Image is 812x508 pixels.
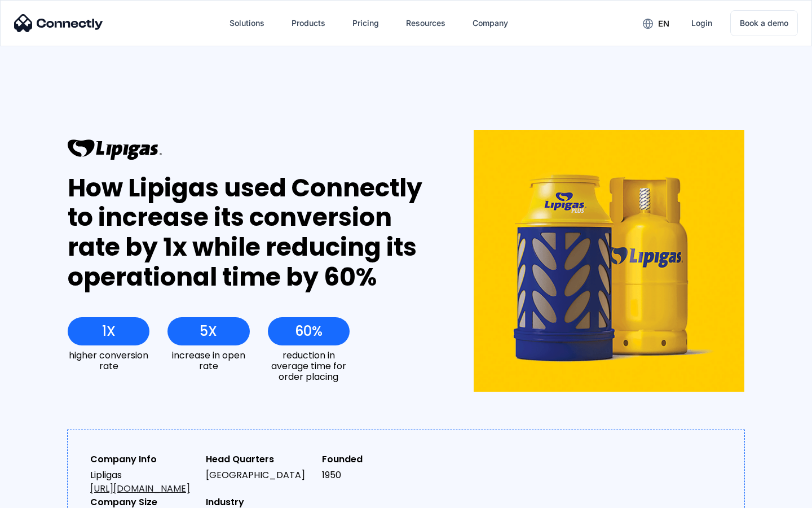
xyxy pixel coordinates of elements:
a: Book a demo [730,10,798,36]
div: Company [464,10,517,37]
div: Resources [397,10,454,37]
div: higher conversion rate [68,350,149,371]
div: Company [473,15,508,31]
div: en [658,16,669,32]
div: Solutions [220,10,273,37]
img: Connectly Logo [14,14,103,32]
div: Head Quarters [206,453,312,466]
aside: Language selected: English [11,488,68,504]
div: 60% [295,323,323,339]
div: Solutions [230,15,264,31]
div: en [634,15,678,32]
div: Products [283,10,334,37]
div: [GEOGRAPHIC_DATA] [206,468,312,482]
div: increase in open rate [167,350,249,371]
div: Founded [322,453,429,466]
div: Login [691,15,712,31]
div: Lipligas [90,468,197,496]
div: Products [292,15,325,31]
div: How Lipigas used Connectly to increase its conversion rate by 1x while reducing its operational t... [68,173,433,292]
div: 5X [200,323,217,339]
div: reduction in average time for order placing [268,350,350,383]
a: [URL][DOMAIN_NAME] [90,482,190,495]
div: Company Info [90,453,197,466]
div: 1950 [322,468,429,482]
div: Resources [406,15,445,31]
a: Login [682,10,721,37]
div: 1X [102,323,116,339]
ul: Language list [23,488,68,504]
div: Pricing [352,15,379,31]
a: Pricing [343,10,388,37]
